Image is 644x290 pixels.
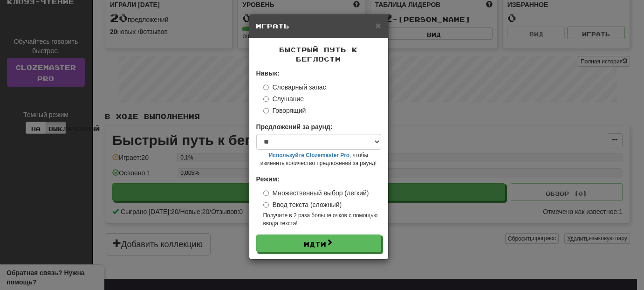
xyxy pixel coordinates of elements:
font: Говорящий [273,107,306,114]
font: Играть [256,22,290,30]
button: Закрывать [375,21,381,30]
font: Идти [304,240,327,248]
font: Множественный выбор (легкий) [273,189,369,197]
font: Ввод текста (сложный) [273,201,342,208]
font: Словарный запас [273,83,326,91]
button: Идти [256,235,381,252]
font: Слушание [273,95,304,103]
a: Используйте Clozemaster Pro [269,152,349,159]
font: × [375,20,381,31]
font: Навык: [256,69,280,77]
input: Ввод текста (сложный) [263,202,269,208]
font: ! [296,220,297,227]
font: Предложений за раунд: [256,123,333,131]
input: Множественный выбор (легкий) [263,190,269,196]
font: Быстрый путь к беглости [280,46,358,63]
font: Режим: [256,175,280,183]
input: Говорящий [263,108,269,114]
input: Словарный запас [263,84,269,90]
font: Получите в 2 раза больше очков с помощью ввода текста [263,212,378,227]
input: Слушание [263,96,269,102]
